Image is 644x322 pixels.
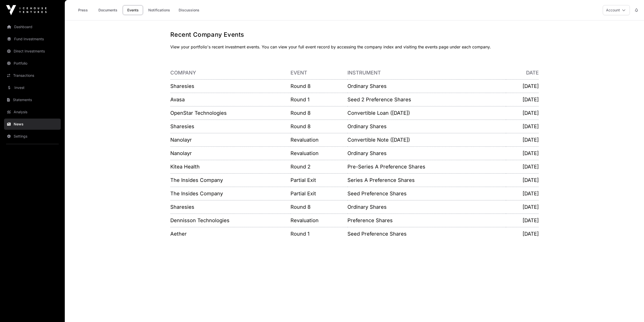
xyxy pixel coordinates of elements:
[290,66,347,80] th: Event
[4,82,61,93] a: Invest
[170,44,539,50] p: View your portfolio's recent investment events. You can view your full event record by accessing ...
[347,109,506,117] p: Convertible Loan ([DATE])
[170,150,192,156] a: Nanolayr
[347,217,506,224] p: Preference Shares
[170,97,185,103] a: Avasa
[170,137,192,143] a: Nanolayr
[170,31,539,39] h1: Recent Company Events
[170,217,230,223] a: Dennisson Technologies
[506,190,539,197] p: [DATE]
[290,83,347,90] p: Round 8
[347,203,506,211] p: Ordinary Shares
[347,83,506,90] p: Ordinary Shares
[290,230,347,237] p: Round 1
[347,66,506,80] th: Instrument
[290,150,347,157] p: Revaluation
[506,163,539,170] p: [DATE]
[347,163,506,170] p: Pre-Series A Preference Shares
[506,203,539,211] p: [DATE]
[170,123,194,129] a: Sharesies
[290,109,347,117] p: Round 8
[506,66,539,80] th: Date
[347,230,506,237] p: Seed Preference Shares
[170,83,194,89] a: Sharesies
[175,5,203,15] a: Discussions
[290,203,347,211] p: Round 8
[603,5,630,15] button: Account
[290,177,347,184] p: Partial Exit
[170,164,200,170] a: Kitea Health
[4,70,61,81] a: Transactions
[506,150,539,157] p: [DATE]
[6,5,47,15] img: Icehouse Ventures Logo
[4,46,61,57] a: Direct Investments
[347,190,506,197] p: Seed Preference Shares
[506,83,539,90] p: [DATE]
[170,110,227,116] a: OpenStar Technologies
[290,123,347,130] p: Round 8
[619,298,644,322] iframe: Chat Widget
[4,33,61,45] a: Fund Investments
[4,21,61,32] a: Dashboard
[4,131,61,142] a: Settings
[506,136,539,143] p: [DATE]
[170,177,223,183] a: The Insides Company
[506,217,539,224] p: [DATE]
[290,190,347,197] p: Partial Exit
[4,106,61,118] a: Analysis
[290,217,347,224] p: Revaluation
[290,136,347,143] p: Revaluation
[347,123,506,130] p: Ordinary Shares
[347,150,506,157] p: Ordinary Shares
[347,136,506,143] p: Convertible Note ([DATE])
[290,96,347,103] p: Round 1
[95,5,121,15] a: Documents
[4,58,61,69] a: Portfolio
[347,177,506,184] p: Series A Preference Shares
[506,109,539,117] p: [DATE]
[4,119,61,130] a: News
[506,123,539,130] p: [DATE]
[506,177,539,184] p: [DATE]
[347,96,506,103] p: Seed 2 Preference Shares
[170,204,194,210] a: Sharesies
[73,5,93,15] a: Press
[4,94,61,105] a: Statements
[170,231,187,237] a: Aether
[170,191,223,197] a: The Insides Company
[506,96,539,103] p: [DATE]
[506,230,539,237] p: [DATE]
[170,66,290,80] th: Company
[145,5,173,15] a: Notifications
[123,5,143,15] a: Events
[290,163,347,170] p: Round 2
